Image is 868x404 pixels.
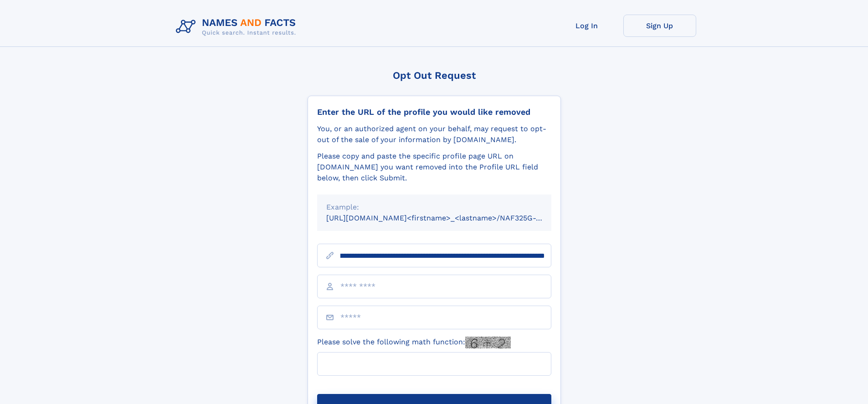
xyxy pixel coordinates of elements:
[326,202,542,213] div: Example:
[172,15,303,39] img: Logo Names and Facts
[317,337,511,348] label: Please solve the following math function:
[317,151,551,184] div: Please copy and paste the specific profile page URL on [DOMAIN_NAME] you want removed into the Pr...
[326,214,569,222] small: [URL][DOMAIN_NAME]<firstname>_<lastname>/NAF325G-xxxxxxxx
[308,70,561,81] div: Opt Out Request
[317,107,551,117] div: Enter the URL of the profile you would like removed
[550,15,623,37] a: Log In
[623,15,696,37] a: Sign Up
[317,123,551,145] div: You, or an authorized agent on your behalf, may request to opt-out of the sale of your informatio...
